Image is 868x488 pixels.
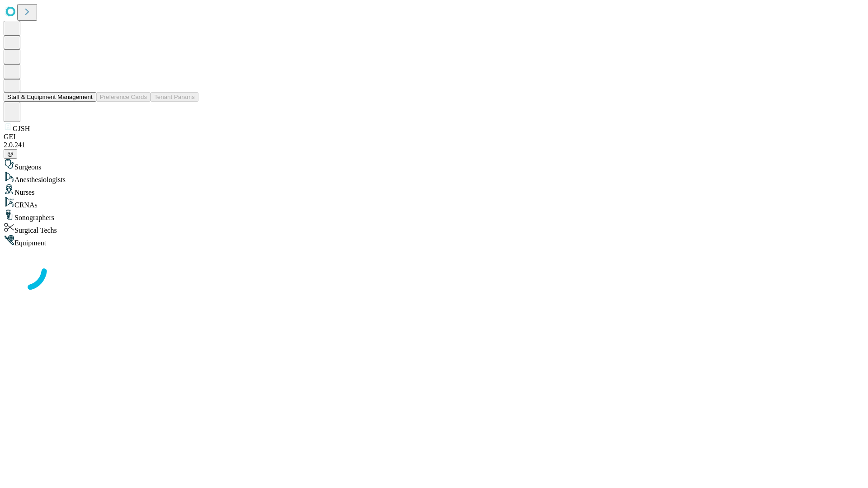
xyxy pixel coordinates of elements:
[4,133,864,141] div: GEI
[4,235,864,247] div: Equipment
[4,92,96,102] button: Staff & Equipment Management
[4,184,864,197] div: Nurses
[96,92,151,102] button: Preference Cards
[4,222,864,235] div: Surgical Techs
[4,171,864,184] div: Anesthesiologists
[4,197,864,209] div: CRNAs
[4,209,864,222] div: Sonographers
[4,159,864,171] div: Surgeons
[4,141,864,149] div: 2.0.241
[13,125,30,132] span: GJSH
[151,92,198,102] button: Tenant Params
[4,149,17,159] button: @
[7,150,14,157] span: @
